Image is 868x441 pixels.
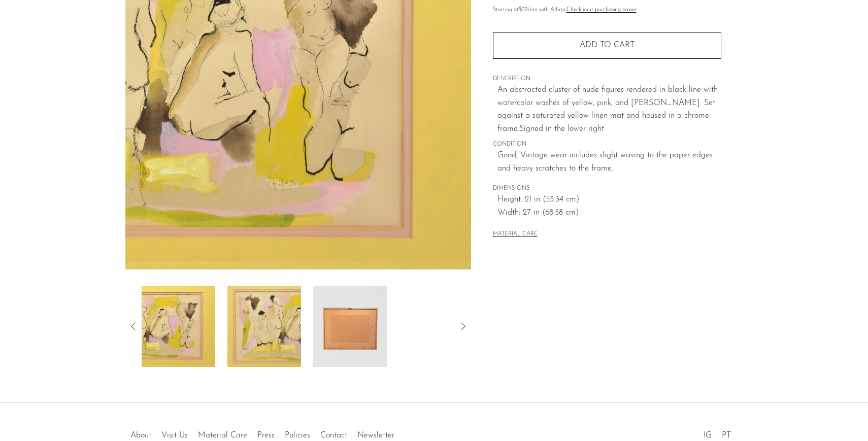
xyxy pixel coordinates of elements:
[285,431,310,439] a: Policies
[497,149,721,175] span: Good; Vintage wear includes slight waving to the paper edges and heavy scratches to the frame.
[497,207,721,220] span: Width: 27 in (68.58 cm)
[161,431,188,439] a: Visit Us
[704,431,712,439] a: IG
[722,431,731,439] a: PT
[497,84,721,135] p: An abstracted cluster of nude figures rendered in black line with watercolor washes of yellow, pi...
[493,75,721,84] span: DESCRIPTION
[497,193,721,207] span: Height: 21 in (53.34 cm)
[493,140,721,149] span: CONDITION
[566,7,637,13] a: Check your purchasing power - Learn more about Affirm Financing (opens in modal)
[493,184,721,193] span: DIMENSIONS
[198,431,247,439] a: Material Care
[142,286,215,367] img: Watercolor and Ink Figures, Framed
[257,431,275,439] a: Press
[493,6,721,15] p: Starting at /mo with Affirm.
[493,231,538,239] button: MATERIAL CARE
[313,286,387,367] img: Watercolor and Ink Figures, Framed
[130,431,151,439] a: About
[227,286,301,367] img: Watercolor and Ink Figures, Framed
[493,32,721,58] button: Add to cart
[580,41,635,49] span: Add to cart
[320,431,347,439] a: Contact
[519,7,528,13] span: $32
